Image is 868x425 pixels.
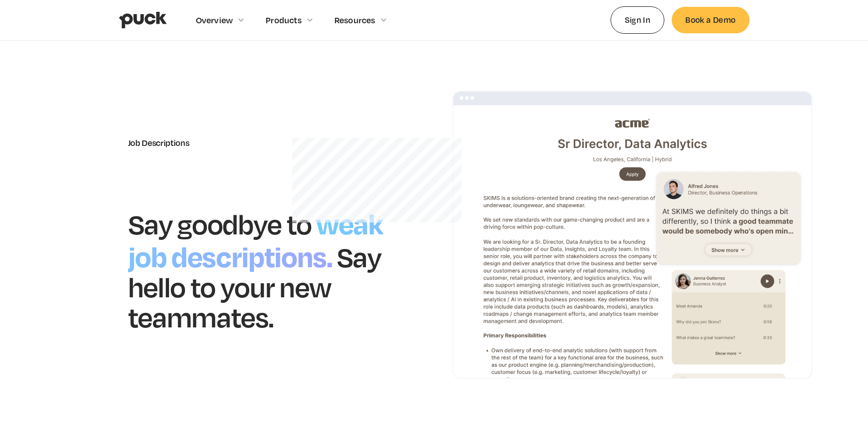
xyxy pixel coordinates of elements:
div: Job Descriptions [128,138,416,148]
h1: weak job descriptions. [128,203,383,275]
div: Products [266,15,302,25]
a: Book a Demo [672,7,749,33]
a: Sign In [611,6,665,33]
div: Overview [196,15,233,25]
div: Resources [334,15,375,25]
h1: Say hello to your new teammates. [128,239,381,334]
h1: Say goodbye to [128,207,312,241]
